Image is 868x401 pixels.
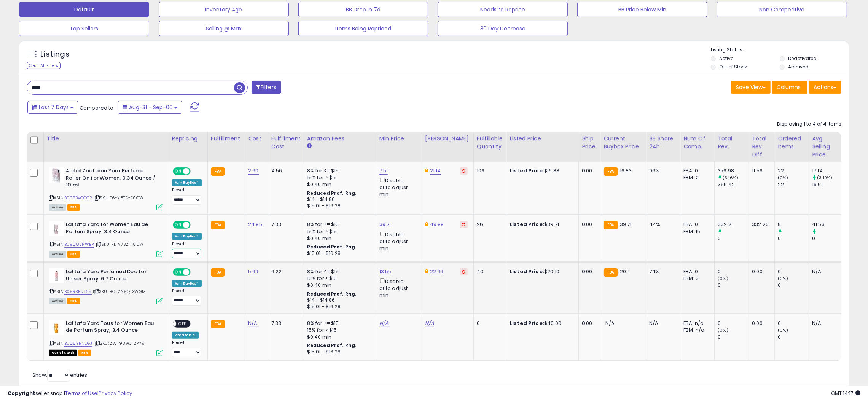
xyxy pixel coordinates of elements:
[582,320,594,327] div: 0.00
[8,390,35,397] strong: Copyright
[307,135,373,143] div: Amazon Fees
[248,167,259,175] a: 2.60
[49,167,64,183] img: 41OxWmGH7eL._SL40_.jpg
[718,320,749,327] div: 0
[118,101,182,114] button: Aug-31 - Sep-06
[582,221,594,228] div: 0.00
[788,55,817,62] label: Deactivated
[510,221,544,228] b: Listed Price:
[172,135,204,143] div: Repricing
[719,55,733,62] label: Active
[172,340,202,357] div: Preset:
[809,81,841,94] button: Actions
[307,190,357,196] b: Reduced Prof. Rng.
[778,135,806,151] div: Ordered Items
[718,235,749,242] div: 0
[778,175,788,181] small: (0%)
[307,275,370,282] div: 15% for > $15
[307,349,370,355] div: $15.01 - $16.28
[298,2,428,17] button: BB Drop in 7d
[718,135,745,151] div: Total Rev.
[379,268,392,275] a: 13.55
[271,221,298,228] div: 7.33
[683,174,709,181] div: FBM: 2
[307,291,357,297] b: Reduced Prof. Rng.
[582,135,597,151] div: Ship Price
[817,175,832,181] small: (3.19%)
[718,181,749,188] div: 365.42
[67,251,80,258] span: FBA
[80,104,115,111] span: Compared to:
[67,298,80,304] span: FBA
[752,268,769,275] div: 0.00
[812,181,843,188] div: 16.61
[718,275,728,282] small: (0%)
[379,320,389,327] a: N/A
[307,334,370,341] div: $0.40 min
[172,242,202,258] div: Preset:
[718,334,749,341] div: 0
[812,135,840,159] div: Avg Selling Price
[718,327,728,333] small: (0%)
[477,135,503,151] div: Fulfillable Quantity
[510,135,575,143] div: Listed Price
[649,268,674,275] div: 74%
[510,320,573,327] div: $40.00
[778,181,809,188] div: 22
[94,195,143,201] span: | SKU: T6-Y8TD-F0CW
[778,334,809,341] div: 0
[620,167,632,174] span: 16.83
[99,390,132,397] a: Privacy Policy
[812,167,843,174] div: 17.14
[49,320,163,355] div: ASIN:
[812,235,843,242] div: 0
[510,167,573,174] div: $16.83
[8,390,132,397] div: seller snap | |
[159,2,289,17] button: Inventory Age
[66,167,158,191] b: Ard al Zaafaran Yara Perfume Roller On for Women, 0.34 Ounce / 10 ml
[64,340,92,347] a: B0C8YRND5J
[307,304,370,310] div: $15.01 - $16.28
[752,167,769,174] div: 11.56
[176,321,188,327] span: OFF
[430,167,441,175] a: 21.14
[510,167,544,174] b: Listed Price:
[49,268,64,283] img: 21XXZXV-8PL._SL40_.jpg
[49,298,66,304] span: All listings currently available for purchase on Amazon
[49,320,64,335] img: 21m8Hby8qzL._SL40_.jpg
[32,371,87,379] span: Show: entries
[718,282,749,289] div: 0
[812,221,843,228] div: 41.53
[379,277,416,299] div: Disable auto adjust min
[307,228,370,235] div: 15% for > $15
[47,135,166,143] div: Title
[649,221,674,228] div: 44%
[718,221,749,228] div: 332.2
[683,228,709,235] div: FBM: 15
[211,221,225,229] small: FBA
[271,320,298,327] div: 7.33
[477,221,500,228] div: 26
[379,135,419,143] div: Min Price
[788,64,809,70] label: Archived
[271,135,301,151] div: Fulfillment Cost
[683,320,709,327] div: FBA: n/a
[64,195,92,201] a: B0CPBVQGG2
[752,320,769,327] div: 0.00
[620,221,632,228] span: 39.71
[379,167,388,175] a: 7.51
[812,320,837,327] div: N/A
[477,268,500,275] div: 40
[510,320,544,327] b: Listed Price:
[64,241,94,248] a: B09C8VNWBP
[95,241,143,247] span: | SKU: FL-V73Z-T80W
[190,168,202,175] span: OFF
[172,233,202,240] div: Win BuyBox *
[93,288,146,294] span: | SKU: 9C-2N9Q-XW9M
[723,175,738,181] small: (3.16%)
[271,268,298,275] div: 6.22
[248,135,265,143] div: Cost
[510,268,573,275] div: $20.10
[19,21,149,36] button: Top Sellers
[211,135,242,143] div: Fulfillment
